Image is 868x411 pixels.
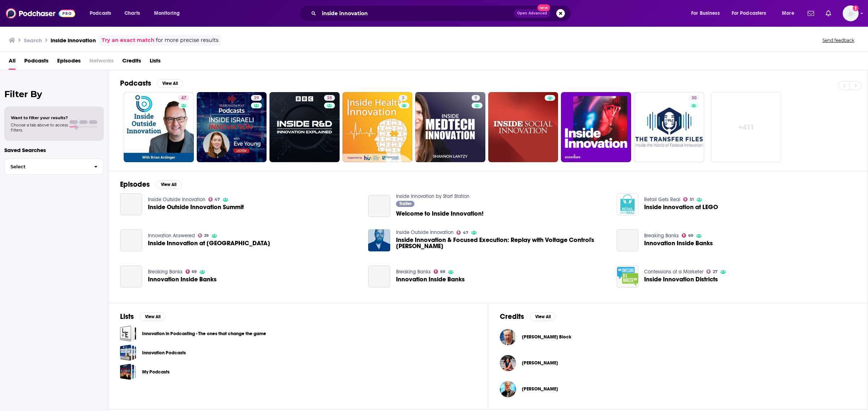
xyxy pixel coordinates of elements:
[24,55,48,70] a: Podcasts
[688,234,693,237] span: 69
[85,8,120,19] button: open menu
[396,276,465,282] a: Innovation Inside Banks
[24,37,42,44] h3: Search
[4,89,104,99] h2: Filter By
[522,360,558,366] span: [PERSON_NAME]
[500,351,856,375] button: Tamara GhandourTamara Ghandour
[204,234,209,237] span: 29
[148,240,270,246] span: Inside Innovation at [GEOGRAPHIC_DATA]
[148,240,270,246] a: Inside Innovation at AARP
[686,8,729,19] button: open menu
[522,360,558,366] a: Tamara Ghandour
[192,270,197,273] span: 69
[142,349,186,357] a: Innovation Podcasts
[9,55,16,70] span: All
[500,381,516,397] a: Mark Morey
[51,37,96,44] h3: inside innovation
[368,265,390,287] a: Innovation Inside Banks
[396,193,469,199] a: Inside Innovation by Start Station
[434,269,445,274] a: 69
[148,204,244,210] a: Inside Outside Innovation Summit
[148,233,195,239] a: Innovation Answered
[306,5,578,22] div: Search podcasts, credits, & more...
[120,312,134,321] h2: Lists
[522,386,558,392] a: Mark Morey
[820,37,856,43] button: Send feedback
[843,5,859,21] button: Show profile menu
[713,270,718,273] span: 27
[120,180,150,189] h2: Episodes
[120,312,166,321] a: ListsView All
[120,79,151,88] h2: Podcasts
[805,7,817,20] a: Show notifications dropdown
[692,95,697,102] span: 30
[120,79,183,88] a: PodcastsView All
[475,95,477,102] span: 9
[853,5,859,11] svg: Add a profile image
[142,330,266,338] a: Innovation in Podcasting - The ones that change the game
[368,195,390,217] a: Welcome to Inside Innovation!
[644,240,713,246] a: Innovation Inside Banks
[251,95,262,101] a: 29
[689,95,699,101] a: 30
[522,334,571,340] a: Joel G. Block
[402,95,404,102] span: 3
[269,92,340,162] a: 28
[522,386,558,392] span: [PERSON_NAME]
[500,325,856,349] button: Joel G. BlockJoel G. Block
[157,79,183,88] button: View All
[530,312,556,321] button: View All
[122,55,141,70] a: Credits
[711,92,782,162] a: +411
[124,8,140,18] span: Charts
[617,265,639,287] img: Inside Innovation Districts
[57,55,81,70] span: Episodes
[319,8,514,19] input: Search podcasts, credits, & more...
[148,269,183,275] a: Breaking Banks
[514,9,550,18] button: Open AdvancedNew
[324,95,335,101] a: 28
[90,8,111,18] span: Podcasts
[120,345,136,361] span: Innovation Podcasts
[644,276,718,282] a: Inside Innovation Districts
[4,159,104,175] button: Select
[644,233,679,239] a: Breaking Banks
[140,312,166,321] button: View All
[120,265,142,287] a: Innovation Inside Banks
[254,95,259,102] span: 29
[197,92,267,162] a: 29
[777,8,803,19] button: open menu
[208,197,220,202] a: 47
[89,55,114,70] span: Networks
[500,329,516,345] a: Joel G. Block
[782,8,794,18] span: More
[148,276,217,282] a: Innovation Inside Banks
[682,233,693,238] a: 69
[522,334,571,340] span: [PERSON_NAME] Block
[463,231,468,234] span: 47
[706,269,718,274] a: 27
[6,7,75,20] img: Podchaser - Follow, Share and Rate Podcasts
[120,325,136,342] a: Innovation in Podcasting - The ones that change the game
[154,8,180,18] span: Monitoring
[368,229,390,251] img: Inside Innovation & Focused Execution: Replay with Voltage Control's Douglas Ferguson
[396,237,608,249] span: Inside Innovation & Focused Execution: Replay with Voltage Control's [PERSON_NAME]
[150,55,161,70] a: Lists
[102,36,154,44] a: Try an exact match
[156,36,218,44] span: for more precise results
[120,229,142,251] a: Inside Innovation at AARP
[396,211,484,217] a: Welcome to Inside Innovation!
[396,237,608,249] a: Inside Innovation & Focused Execution: Replay with Voltage Control's Douglas Ferguson
[500,355,516,371] img: Tamara Ghandour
